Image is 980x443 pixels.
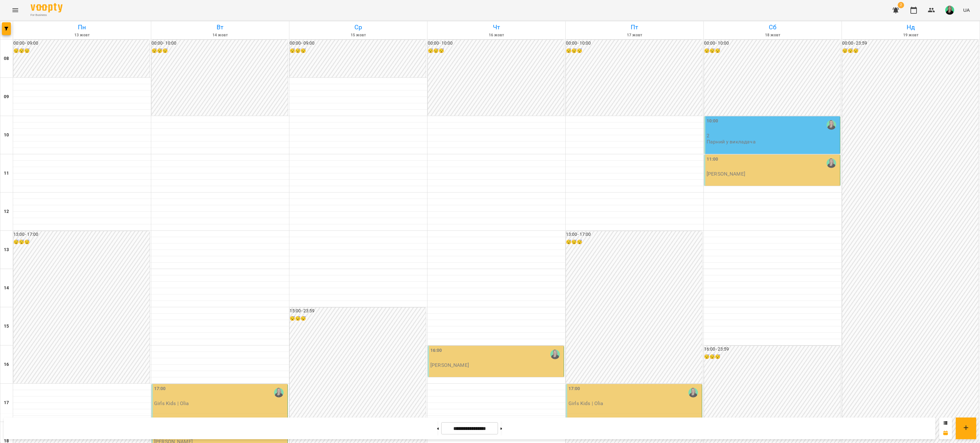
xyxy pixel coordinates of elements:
h6: 11 [4,170,9,177]
h6: 😴😴😴 [152,47,288,54]
h6: 12 [4,208,9,215]
h6: Пт [567,22,702,32]
h6: 17 [4,399,9,406]
h6: 00:00 - 23:59 [842,40,978,47]
h6: Пн [14,22,150,32]
h6: 14 [4,285,9,292]
h6: 00:00 - 09:00 [13,40,150,47]
p: Парний у викладача [707,139,756,144]
h6: 00:00 - 10:00 [428,40,564,47]
h6: Нд [843,22,979,32]
h6: 00:00 - 10:00 [704,40,840,47]
h6: 10 [4,132,9,139]
label: 17:00 [154,385,166,392]
span: 2 [898,2,904,8]
p: 2 [707,133,839,138]
h6: Чт [428,22,564,32]
span: For Business [31,13,63,17]
p: [PERSON_NAME] [430,362,469,368]
h6: 00:00 - 10:00 [152,40,288,47]
h6: Сб [705,22,841,32]
h6: 😴😴😴 [13,47,150,54]
h6: 😴😴😴 [704,47,840,54]
p: Girls Kids | Olia [154,401,189,406]
h6: 13 [4,246,9,253]
h6: 😴😴😴 [290,47,426,54]
span: UA [963,7,970,13]
h6: 00:00 - 10:00 [566,40,702,47]
img: Ольга Борисова [550,350,560,359]
h6: 00:00 - 09:00 [290,40,426,47]
h6: 16 [4,361,9,368]
h6: Вт [152,22,288,32]
h6: 19 жовт [843,32,979,38]
h6: 08 [4,55,9,62]
h6: 18 жовт [705,32,841,38]
h6: 14 жовт [152,32,288,38]
h6: 😴😴😴 [290,315,426,322]
h6: 😴😴😴 [428,47,564,54]
h6: 16 жовт [428,32,564,38]
h6: 😴😴😴 [13,239,150,246]
h6: 13:00 - 17:00 [566,231,702,238]
img: Ольга Борисова [827,120,836,130]
img: 1f6d48d5277748e278928e082bb47431.png [945,6,954,15]
h6: 17 жовт [567,32,702,38]
h6: 😴😴😴 [566,239,702,246]
h6: 😴😴😴 [566,47,702,54]
button: UA [961,4,972,16]
label: 10:00 [707,118,718,125]
h6: 13 жовт [14,32,150,38]
h6: 09 [4,93,9,100]
h6: 😴😴😴 [842,47,978,54]
p: Girls Kids | Olia [568,401,604,406]
img: Ольга Борисова [274,388,284,397]
label: 16:00 [430,347,442,354]
h6: 15 жовт [290,32,426,38]
button: Menu [8,3,23,18]
label: 11:00 [707,156,718,163]
h6: 13:00 - 17:00 [13,231,150,238]
h6: 16:00 - 23:59 [704,346,840,353]
h6: Ср [290,22,426,32]
img: Voopty Logo [31,3,63,12]
p: [PERSON_NAME] [707,171,745,177]
h6: 15:00 - 23:59 [290,308,426,315]
img: Ольга Борисова [827,158,836,168]
h6: 15 [4,323,9,330]
h6: 😴😴😴 [704,353,840,360]
img: Ольга Борисова [688,388,698,397]
label: 17:00 [568,385,580,392]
